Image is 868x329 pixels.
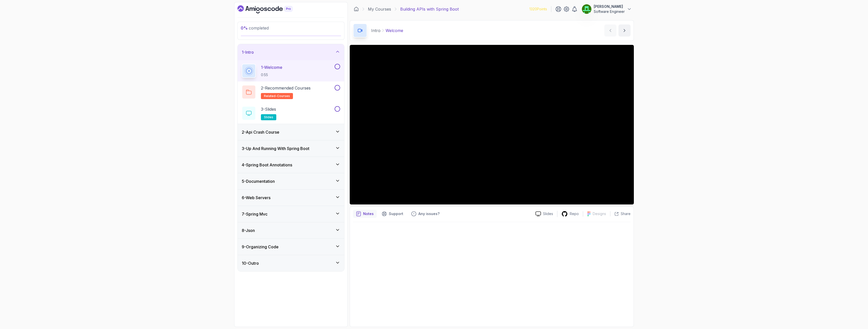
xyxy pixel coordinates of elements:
[264,94,290,98] span: related-courses
[238,44,344,60] button: 1-Intro
[238,173,344,189] button: 5-Documentation
[400,6,459,12] p: Building APIs with Spring Boot
[531,211,557,217] a: Slides
[238,222,344,238] button: 8-Json
[621,211,631,216] p: Share
[350,45,634,204] iframe: 1 - Hi
[242,129,279,135] h3: 2 - Api Crash Course
[261,106,276,112] p: 3 - Slides
[242,195,270,201] h3: 6 - Web Servers
[557,211,583,217] a: Repo
[242,49,254,55] h3: 1 - Intro
[264,115,273,119] span: slides
[242,162,292,168] h3: 4 - Spring Boot Annotations
[386,27,403,34] p: Welcome
[238,239,344,255] button: 9-Organizing Code
[389,211,403,216] p: Support
[594,4,625,9] p: [PERSON_NAME]
[594,9,625,14] p: Software Engineer
[238,124,344,140] button: 2-Api Crash Course
[371,27,381,34] p: Intro
[610,211,631,216] button: Share
[241,25,269,31] span: completed
[593,211,606,216] p: Designs
[242,244,279,250] h3: 9 - Organizing Code
[261,85,311,91] p: 2 - Recommended Courses
[242,145,309,152] h3: 3 - Up And Running With Spring Boot
[604,24,616,37] button: previous content
[353,210,377,218] button: notes button
[408,210,443,218] button: Feedback button
[529,7,547,12] p: 1320 Points
[363,211,374,216] p: Notes
[261,72,282,77] p: 0:55
[618,24,631,37] button: next content
[582,4,632,14] button: user profile image[PERSON_NAME]Software Engineer
[261,64,282,70] p: 1 - Welcome
[242,227,255,233] h3: 8 - Json
[543,211,553,216] p: Slides
[379,210,406,218] button: Support button
[241,25,248,31] span: 0 %
[238,255,344,271] button: 10-Outro
[242,64,340,78] button: 1-Welcome0:55
[570,211,579,216] p: Repo
[238,157,344,173] button: 4-Spring Boot Annotations
[354,7,359,12] a: Dashboard
[238,206,344,222] button: 7-Spring Mvc
[242,211,267,217] h3: 7 - Spring Mvc
[238,190,344,206] button: 6-Web Servers
[242,106,340,120] button: 3-Slidesslides
[242,178,275,184] h3: 5 - Documentation
[368,6,391,12] a: My Courses
[242,85,340,99] button: 2-Recommended Coursesrelated-courses
[582,4,591,14] img: user profile image
[237,5,304,13] a: Dashboard
[238,140,344,157] button: 3-Up And Running With Spring Boot
[242,260,259,266] h3: 10 - Outro
[418,211,440,216] p: Any issues?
